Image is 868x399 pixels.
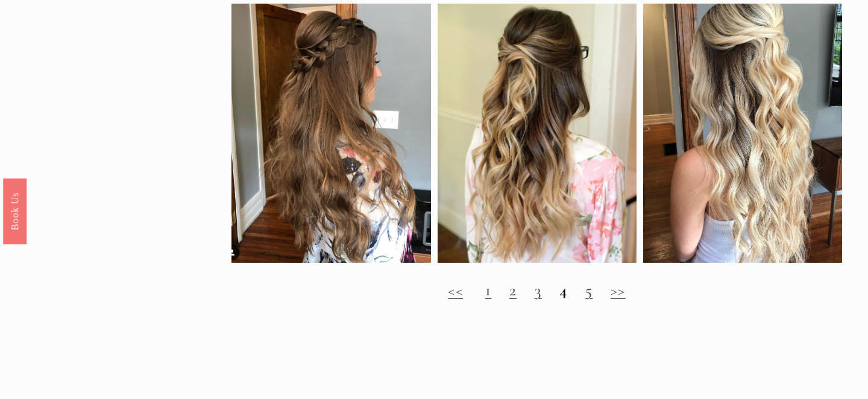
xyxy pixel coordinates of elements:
a: << [448,280,463,300]
a: 5 [585,280,593,300]
a: Book Us [3,178,27,244]
a: 1 [485,280,491,300]
a: 2 [509,280,517,300]
strong: 4 [559,280,567,300]
a: >> [611,280,626,300]
a: 3 [535,280,542,300]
